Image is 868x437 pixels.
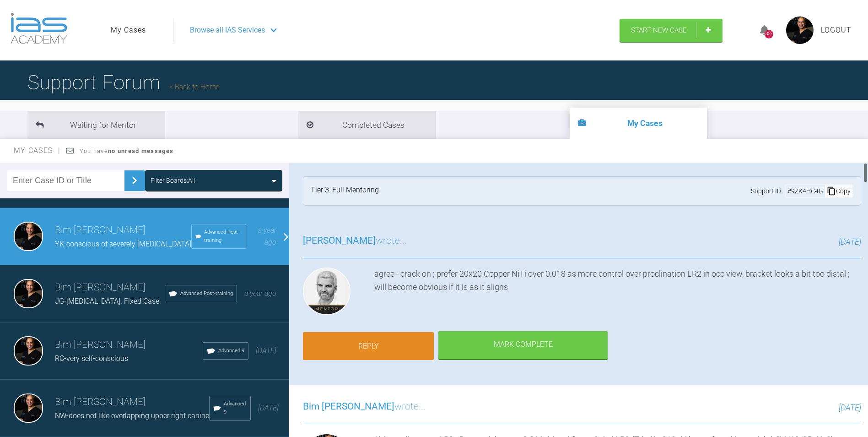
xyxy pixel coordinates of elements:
[108,147,173,154] strong: no unread messages
[438,331,608,360] div: Mark Complete
[55,297,159,306] span: JG-[MEDICAL_DATA]. Fixed Case
[14,279,43,308] img: Bim Sawhney
[169,82,220,91] a: Back to Home
[14,393,43,423] img: Bim Sawhney
[190,24,265,36] span: Browse all IAS Services
[258,404,279,412] span: [DATE]
[111,24,146,36] a: My Cases
[55,354,128,363] span: RC-very self-conscious
[80,147,173,154] span: You have
[839,237,861,246] span: [DATE]
[303,401,394,412] span: Bim [PERSON_NAME]
[374,268,861,319] div: agree - crack on ; prefer 20x20 Copper NiTi over 0.018 as more control over proclination LR2 in o...
[55,280,165,295] h3: Bim [PERSON_NAME]
[298,111,436,139] li: Completed Cases
[55,394,209,410] h3: Bim [PERSON_NAME]
[244,289,276,298] span: a year ago
[839,403,861,412] span: [DATE]
[14,222,43,251] img: Bim Sawhney
[570,108,707,139] li: My Cases
[256,346,276,355] span: [DATE]
[303,233,407,249] h3: wrote...
[821,24,852,36] a: Logout
[204,228,242,245] span: Advanced Post-training
[55,337,203,353] h3: Bim [PERSON_NAME]
[151,175,195,186] div: Filter Boards: All
[303,399,426,415] h3: wrote...
[127,173,142,188] img: chevronRight.28bd32b0.svg
[55,411,209,420] span: NW-does not like overlapping upper right canine
[55,240,191,248] span: YK-conscious of severely [MEDICAL_DATA]
[258,226,276,246] span: a year ago
[55,223,191,238] h3: Bim [PERSON_NAME]
[218,347,244,355] span: Advanced 9
[825,185,852,197] div: Copy
[303,268,350,315] img: Ross Hobson
[27,111,165,139] li: Waiting for Mentor
[303,332,434,361] a: Reply
[786,16,814,44] img: profile.png
[303,235,376,246] span: [PERSON_NAME]
[14,146,61,155] span: My Cases
[7,170,124,191] input: Enter Case ID or Title
[631,26,687,34] span: Start New Case
[14,336,43,366] img: Bim Sawhney
[11,13,67,44] img: logo-light.3e3ef733.png
[786,186,825,196] div: # 9ZK4HC4G
[765,30,773,38] div: 352
[311,184,379,198] div: Tier 3: Full Mentoring
[751,186,781,196] span: Support ID
[180,290,233,298] span: Advanced Post-training
[27,66,220,98] h1: Support Forum
[620,19,722,42] a: Start New Case
[224,400,247,416] span: Advanced 9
